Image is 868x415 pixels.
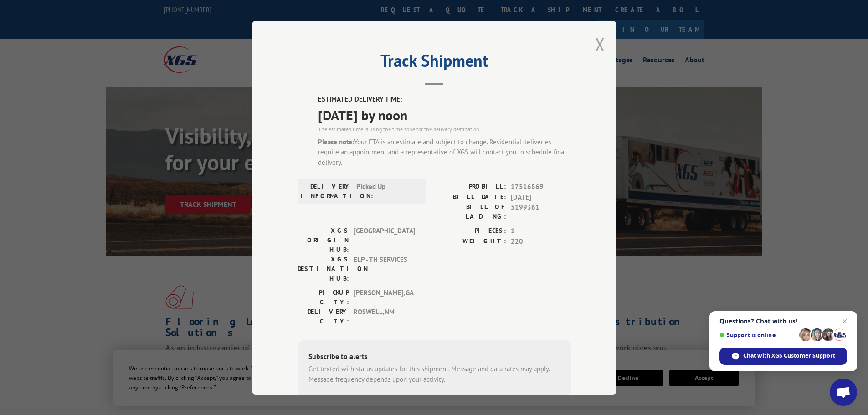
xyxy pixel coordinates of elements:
span: Picked Up [356,182,418,201]
span: 220 [511,236,571,246]
strong: Please note: [318,137,354,146]
label: DELIVERY INFORMATION: [300,182,352,201]
span: 17516869 [511,182,571,192]
label: BILL OF LADING: [434,202,506,221]
button: Close modal [595,32,605,56]
span: Support is online [719,332,796,338]
label: PICKUP CITY: [298,288,349,307]
span: 1 [511,226,571,236]
label: WEIGHT: [434,236,506,246]
div: The estimated time is using the time zone for the delivery destination. [318,125,571,133]
div: Your ETA is an estimate and subject to change. Residential deliveries require an appointment and ... [318,137,571,168]
a: Open chat [830,379,857,406]
label: XGS ORIGIN HUB: [298,226,349,255]
h2: Track Shipment [298,54,571,72]
span: [DATE] by noon [318,104,571,125]
span: [GEOGRAPHIC_DATA] [354,226,415,255]
span: ROSWELL , NM [354,307,415,326]
div: Subscribe to alerts [308,351,560,364]
span: Chat with XGS Customer Support [719,348,847,365]
span: [PERSON_NAME] , GA [354,288,415,307]
label: XGS DESTINATION HUB: [298,255,349,283]
label: ESTIMATED DELIVERY TIME: [318,94,571,105]
span: Questions? Chat with us! [719,318,847,325]
label: PROBILL: [434,182,506,192]
label: PIECES: [434,226,506,236]
span: 5199361 [511,202,571,221]
span: Chat with XGS Customer Support [743,352,835,360]
span: ELP - TH SERVICES [354,255,415,283]
label: BILL DATE: [434,192,506,202]
div: Get texted with status updates for this shipment. Message and data rates may apply. Message frequ... [308,364,560,384]
span: [DATE] [511,192,571,202]
label: DELIVERY CITY: [298,307,349,326]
